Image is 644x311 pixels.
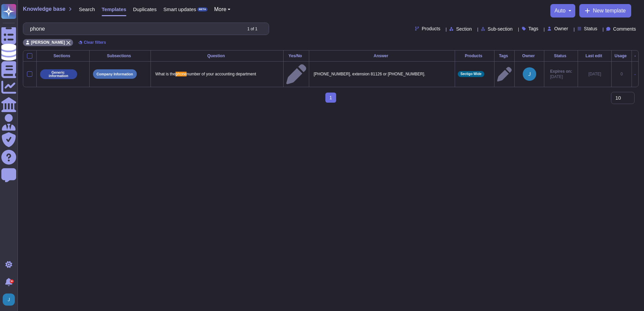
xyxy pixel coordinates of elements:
button: user [1,292,20,307]
p: [PHONE_NUMBER], extension 81126 or [PHONE_NUMBER]. [312,70,452,78]
span: Templates [102,7,126,12]
div: Question [154,54,281,58]
span: number of your accounting department [187,72,256,76]
input: Search by keywords [27,23,241,35]
button: New template [579,4,631,18]
span: Clear filters [84,40,106,44]
span: Search [79,7,95,12]
span: What is the [155,72,175,76]
span: [DATE] [550,74,572,79]
span: Expires on: [550,69,572,74]
div: BETA [197,7,207,11]
button: auto [554,8,571,13]
div: 0 [614,71,629,77]
span: auto [554,8,566,13]
div: 1 of 1 [247,27,257,31]
div: [DATE] [581,71,609,77]
span: Knowledge base [23,6,65,12]
img: user [523,67,536,81]
span: Sectigo Wide [460,72,482,76]
div: 9+ [10,279,14,283]
img: user [3,293,15,306]
span: New template [593,8,626,13]
div: Last edit [581,54,609,58]
div: Tags [497,54,512,58]
p: Generic information [42,71,75,78]
span: Comments [613,27,636,31]
span: Section [456,27,472,31]
div: Status [547,54,575,58]
span: Owner [554,26,568,31]
div: Products [458,54,491,58]
div: Answer [312,54,452,58]
span: phone [175,72,187,76]
span: Products [422,26,440,31]
span: [PERSON_NAME] [31,40,65,44]
span: Duplicates [133,7,157,12]
span: Sub-section [488,27,513,31]
span: Tags [528,26,539,31]
span: More [214,7,226,12]
div: Sections [39,54,87,58]
div: Yes/No [286,54,306,58]
div: Subsections [92,54,148,58]
span: 1 [325,93,336,103]
div: Owner [517,54,541,58]
div: Usage [614,54,629,58]
p: Company Information [96,72,133,76]
button: More [214,7,231,12]
span: Status [584,26,598,31]
span: Smart updates [163,7,196,12]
